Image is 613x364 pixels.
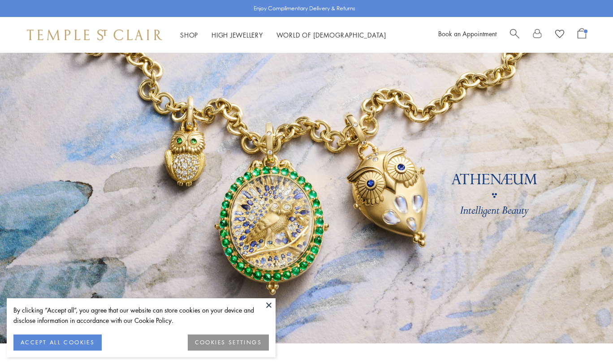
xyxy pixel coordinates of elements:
a: View Wishlist [555,28,564,42]
a: High JewelleryHigh Jewellery [212,30,263,39]
a: ShopShop [180,30,198,39]
button: COOKIES SETTINGS [188,334,269,351]
a: Search [510,28,519,42]
button: ACCEPT ALL COOKIES [13,334,102,351]
div: By clicking “Accept all”, you agree that our website can store cookies on your device and disclos... [13,305,269,326]
a: Open Shopping Bag [578,28,586,42]
p: Enjoy Complimentary Delivery & Returns [254,4,355,13]
a: Book an Appointment [438,29,496,38]
img: Temple St. Clair [27,30,162,40]
a: World of [DEMOGRAPHIC_DATA]World of [DEMOGRAPHIC_DATA] [276,30,386,39]
nav: Main navigation [180,30,386,41]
